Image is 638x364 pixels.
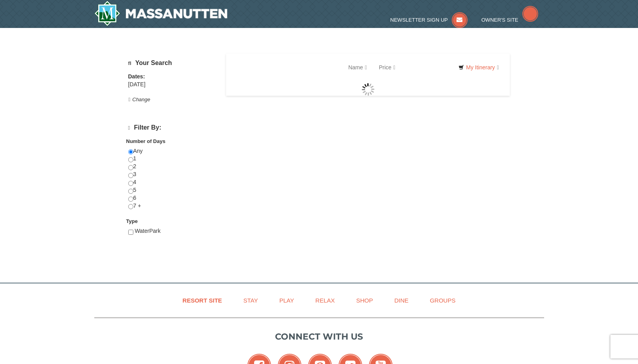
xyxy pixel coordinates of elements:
strong: Type [126,218,138,224]
a: Price [373,59,401,75]
button: Change [128,95,151,104]
strong: Dates: [128,73,145,80]
a: Name [342,59,373,75]
a: Massanutten Resort [94,1,228,26]
a: Newsletter Sign Up [390,17,468,23]
div: [DATE] [128,81,216,89]
a: Groups [420,292,465,309]
img: wait gif [362,83,374,96]
span: Owner's Site [481,17,518,23]
a: Relax [305,292,344,309]
a: Shop [346,292,383,309]
span: WaterPark [135,228,161,234]
a: Play [269,292,304,309]
img: Massanutten Resort Logo [94,1,228,26]
strong: Number of Days [126,138,166,144]
a: My Itinerary [453,61,504,73]
h4: Filter By: [128,124,216,132]
h5: Your Search [128,59,216,67]
a: Dine [384,292,418,309]
a: Stay [234,292,268,309]
div: Any 1 2 3 4 5 6 7 + [128,147,216,218]
span: Newsletter Sign Up [390,17,448,23]
p: Connect with us [94,330,544,343]
a: Owner's Site [481,17,538,23]
a: Resort Site [173,292,232,309]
